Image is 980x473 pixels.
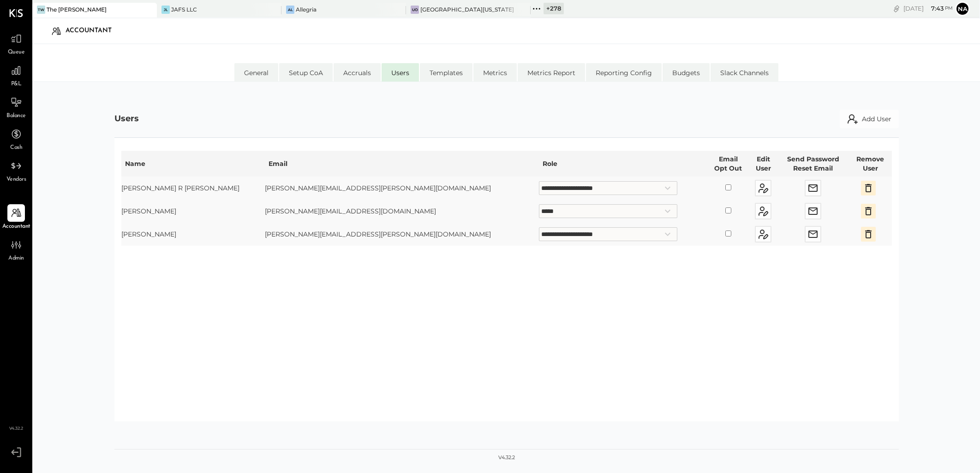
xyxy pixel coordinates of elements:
[518,63,585,82] li: Metrics Report
[903,4,953,13] div: [DATE]
[66,24,121,38] div: Accountant
[47,6,107,13] div: The [PERSON_NAME]
[37,6,45,14] div: TW
[286,6,294,14] div: Al
[6,112,26,120] span: Balance
[0,94,32,120] a: Balance
[473,63,517,82] li: Metrics
[11,80,22,89] span: P&L
[0,157,32,184] a: Vendors
[265,177,539,200] td: [PERSON_NAME][EMAIL_ADDRESS][PERSON_NAME][DOMAIN_NAME]
[279,63,333,82] li: Setup CoA
[121,223,265,246] td: [PERSON_NAME]
[121,200,265,223] td: [PERSON_NAME]
[2,223,30,231] span: Accountant
[892,4,901,13] div: copy link
[6,176,26,184] span: Vendors
[382,63,419,82] li: Users
[707,151,749,177] th: Email Opt Out
[265,151,539,177] th: Email
[777,151,849,177] th: Send Password Reset Email
[840,110,899,128] button: Add User
[663,63,710,82] li: Budgets
[411,6,419,14] div: Uo
[498,454,515,461] div: v 4.32.2
[114,113,139,125] div: Users
[544,3,564,14] div: + 278
[0,62,32,89] a: P&L
[420,63,472,82] li: Templates
[265,200,539,223] td: [PERSON_NAME][EMAIL_ADDRESS][DOMAIN_NAME]
[955,1,970,16] button: Na
[539,151,707,177] th: Role
[0,30,32,57] a: Queue
[121,151,265,177] th: Name
[0,236,32,263] a: Admin
[234,63,278,82] li: General
[334,63,381,82] li: Accruals
[121,177,265,200] td: [PERSON_NAME] R [PERSON_NAME]
[849,151,891,177] th: Remove User
[265,223,539,246] td: [PERSON_NAME][EMAIL_ADDRESS][PERSON_NAME][DOMAIN_NAME]
[711,63,778,82] li: Slack Channels
[10,144,22,152] span: Cash
[0,125,32,152] a: Cash
[171,6,197,13] div: JAFS LLC
[749,151,777,177] th: Edit User
[161,6,170,14] div: JL
[0,204,32,231] a: Accountant
[586,63,662,82] li: Reporting Config
[296,6,317,13] div: Allegria
[8,48,25,57] span: Queue
[8,254,24,263] span: Admin
[420,6,514,13] div: [GEOGRAPHIC_DATA][US_STATE]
